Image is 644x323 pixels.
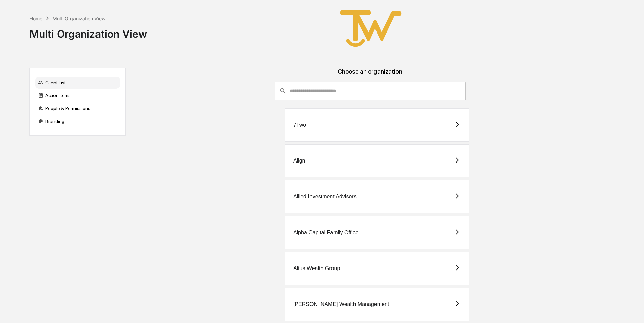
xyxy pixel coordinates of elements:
div: Align [293,158,305,164]
div: Alpha Capital Family Office [293,230,359,236]
div: People & Permissions [35,102,120,114]
div: 7Two [293,122,306,128]
div: Altus Wealth Group [293,265,340,272]
div: Branding [35,115,120,127]
div: consultant-dashboard__filter-organizations-search-bar [275,82,466,100]
div: Client List [35,77,120,89]
div: Multi Organization View [29,22,147,40]
div: Allied Investment Advisors [293,194,357,200]
img: True West [337,5,405,52]
div: Home [29,16,42,21]
div: Action Items [35,89,120,102]
div: Choose an organization [131,68,609,82]
div: Multi Organization View [52,16,105,21]
div: [PERSON_NAME] Wealth Management [293,301,389,307]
